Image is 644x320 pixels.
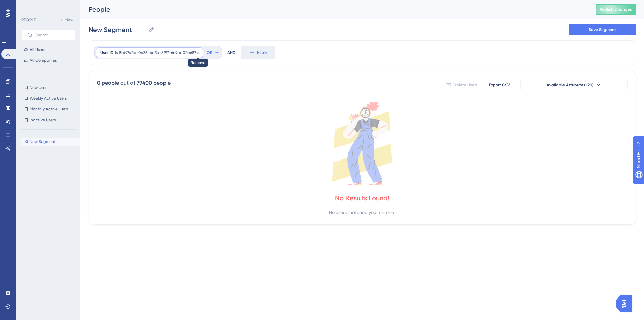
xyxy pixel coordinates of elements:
[89,25,145,34] input: Segment Name
[115,50,118,55] span: is
[227,46,236,59] div: AND
[520,80,628,90] button: Available Attributes (20)
[30,117,56,123] span: Inactive Users
[35,33,70,37] input: Search
[21,105,76,113] button: Monthly Active Users
[30,139,56,144] span: New Segment
[483,80,516,90] button: Export CSV
[596,4,636,15] button: Publish Changes
[453,82,478,88] span: Delete Users
[445,80,479,90] button: Delete Users
[206,47,220,58] button: OR
[21,116,76,124] button: Inactive Users
[119,50,199,55] span: 8bf9742b-0435-4d3a-8f97-6c9aa02e687e
[547,82,594,88] span: Available Attributes (20)
[137,79,171,87] div: 79400 people
[21,17,36,23] div: PEOPLE
[21,84,76,92] button: New Users
[616,293,636,314] iframe: UserGuiding AI Assistant Launcher
[489,82,510,88] span: Export CSV
[57,16,76,24] button: New
[89,5,579,14] div: People
[65,17,73,23] span: New
[569,24,636,35] button: Save Segment
[16,2,42,10] span: Need Help?
[21,56,76,64] button: All Companies
[30,85,48,90] span: New Users
[100,50,114,55] span: User ID
[30,96,67,101] span: Weekly Active Users
[207,50,212,55] span: OR
[335,193,389,203] div: No Results Found!
[30,47,45,52] span: All Users
[589,27,616,32] span: Save Segment
[21,46,76,54] button: All Users
[600,7,632,12] span: Publish Changes
[30,106,68,112] span: Monthly Active Users
[30,58,57,63] span: All Companies
[21,94,76,102] button: Weekly Active Users
[241,46,275,59] button: Filter
[257,49,267,57] span: Filter
[120,79,135,87] div: out of
[329,208,395,216] div: No users matched your criteria.
[21,138,80,146] button: New Segment
[97,79,119,87] div: 0 people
